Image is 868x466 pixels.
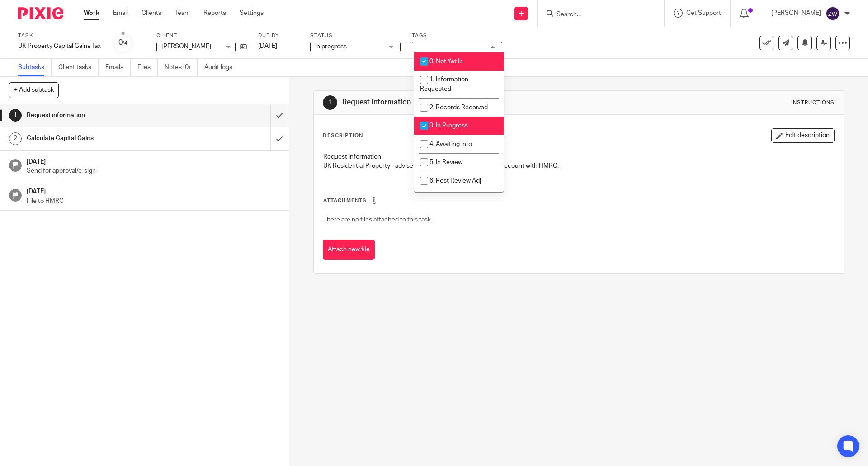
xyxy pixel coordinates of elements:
h1: Request information [342,98,598,107]
a: Team [175,9,190,18]
a: Audit logs [204,59,239,76]
p: UK Residential Property - advise client on setup of UK Property account with HMRC. [323,161,834,170]
img: svg%3E [826,6,840,21]
p: File to HMRC [27,197,280,206]
span: There are no files attached to this task. [323,217,432,223]
label: Status [310,32,401,39]
div: 2 [9,132,22,145]
span: [DATE] [258,43,277,49]
p: [PERSON_NAME] [771,9,821,18]
h1: [DATE] [27,155,280,166]
input: Search [556,11,637,19]
span: Get Support [686,10,721,16]
span: 4. Awaiting Info [429,141,472,147]
div: 1 [9,109,22,122]
p: Description [323,132,363,139]
span: 3. In Progress [429,122,468,129]
a: Files [137,59,158,76]
label: Due by [258,32,299,39]
a: Work [84,9,99,18]
a: Settings [240,9,264,18]
label: Task [18,32,101,39]
span: 0. Not Yet In [429,58,463,65]
label: Tags [412,32,502,39]
a: Email [113,9,128,18]
a: Client tasks [58,59,99,76]
div: 0 [118,38,127,48]
h1: Request information [27,108,183,122]
h1: Calculate Capital Gains [27,132,183,145]
span: Attachments [323,198,367,203]
p: Request information [323,152,834,161]
a: Notes (0) [165,59,198,76]
span: 5. In Review [429,159,462,165]
a: Reports [203,9,226,18]
button: Edit description [771,128,835,143]
a: Emails [105,59,131,76]
div: 1 [323,95,337,110]
button: Attach new file [323,240,375,260]
span: [PERSON_NAME] [161,43,211,50]
a: Subtasks [18,59,52,76]
a: Clients [142,9,161,18]
label: Client [156,32,247,39]
span: 1. Information Requested [420,76,468,92]
img: Pixie [18,7,63,19]
span: In progress [315,43,347,50]
div: UK Property Capital Gains Tax [18,42,101,51]
h1: [DATE] [27,185,280,196]
span: 6. Post Review Adj [429,178,481,184]
button: + Add subtask [9,82,59,98]
div: Instructions [791,99,835,106]
span: 2. Records Received [429,104,488,111]
small: /4 [123,41,127,46]
p: Send for approval/e-sign [27,166,280,175]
